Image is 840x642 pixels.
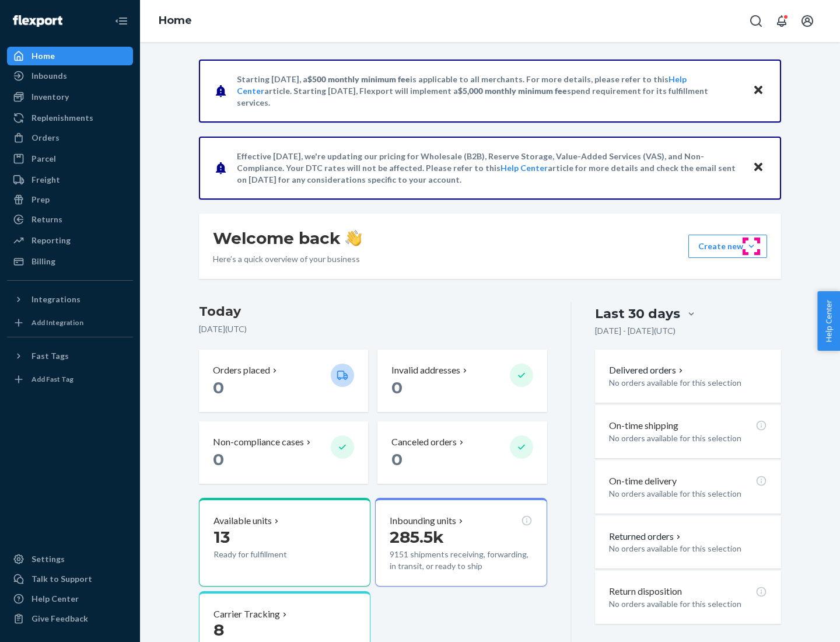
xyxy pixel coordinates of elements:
[32,317,83,327] div: Add Integration
[213,253,362,265] p: Here’s a quick overview of your business
[237,74,741,109] p: Starting [DATE], a is applicable to all merchants. For more details, please refer to this article...
[32,374,73,384] div: Add Fast Tag
[32,91,69,103] div: Inventory
[199,302,547,321] h3: Today
[32,70,67,82] div: Inbounds
[7,190,133,209] a: Prep
[390,549,532,572] p: 9151 shipments receiving, forwarding, in transit, or ready to ship
[609,598,767,610] p: No orders available for this selection
[7,347,133,365] button: Fast Tags
[237,151,741,186] p: Effective [DATE], we're updating our pricing for Wholesale (B2B), Reserve Storage, Value-Added Se...
[213,449,224,469] span: 0
[159,14,192,27] a: Home
[7,128,133,147] a: Orders
[32,573,92,585] div: Talk to Support
[7,67,133,85] a: Inbounds
[609,543,767,554] p: No orders available for this selection
[391,378,402,397] span: 0
[751,82,766,99] button: Close
[609,364,685,377] button: Delivered orders
[7,47,133,65] a: Home
[595,305,680,323] div: Last 30 days
[32,174,60,186] div: Freight
[609,585,682,598] p: Return disposition
[32,593,79,605] div: Help Center
[751,159,766,176] button: Close
[595,325,675,337] p: [DATE] - [DATE] ( UTC )
[213,364,270,377] p: Orders placed
[391,435,457,449] p: Canceled orders
[7,231,133,250] a: Reporting
[7,550,133,568] a: Settings
[458,86,567,96] span: $5,000 monthly minimum fee
[609,419,678,432] p: On-time shipping
[32,194,50,205] div: Prep
[7,370,133,389] a: Add Fast Tag
[770,9,793,33] button: Open notifications
[391,449,402,469] span: 0
[32,153,56,165] div: Parcel
[609,488,767,500] p: No orders available for this selection
[32,350,69,362] div: Fast Tags
[7,589,133,608] a: Help Center
[7,570,133,588] a: Talk to Support
[149,4,201,38] ol: breadcrumbs
[345,230,362,246] img: hand-wave emoji
[110,9,133,33] button: Close Navigation
[32,112,93,124] div: Replenishments
[501,163,548,173] a: Help Center
[744,9,768,33] button: Open Search Box
[213,228,362,249] h1: Welcome back
[796,9,819,33] button: Open account menu
[32,132,60,144] div: Orders
[32,256,55,267] div: Billing
[32,294,80,305] div: Integrations
[390,514,456,528] p: Inbounding units
[32,214,62,225] div: Returns
[7,170,133,189] a: Freight
[609,474,677,488] p: On-time delivery
[7,290,133,309] button: Integrations
[32,613,88,624] div: Give Feedback
[609,377,767,389] p: No orders available for this selection
[32,50,55,62] div: Home
[390,527,444,547] span: 285.5k
[391,364,460,377] p: Invalid addresses
[32,553,65,565] div: Settings
[213,378,224,397] span: 0
[375,498,547,587] button: Inbounding units285.5k9151 shipments receiving, forwarding, in transit, or ready to ship
[199,421,368,484] button: Non-compliance cases 0
[609,432,767,444] p: No orders available for this selection
[688,235,767,258] button: Create new
[13,15,62,27] img: Flexport logo
[307,74,410,84] span: $500 monthly minimum fee
[213,620,224,640] span: 8
[32,235,71,246] div: Reporting
[7,609,133,628] button: Give Feedback
[817,291,840,351] button: Help Center
[7,210,133,229] a: Returns
[377,421,547,484] button: Canceled orders 0
[213,549,321,560] p: Ready for fulfillment
[213,514,272,528] p: Available units
[199,350,368,412] button: Orders placed 0
[609,530,683,543] button: Returned orders
[7,149,133,168] a: Parcel
[199,498,370,587] button: Available units13Ready for fulfillment
[377,350,547,412] button: Invalid addresses 0
[7,88,133,106] a: Inventory
[7,313,133,332] a: Add Integration
[199,323,547,335] p: [DATE] ( UTC )
[213,608,280,621] p: Carrier Tracking
[7,252,133,271] a: Billing
[213,435,304,449] p: Non-compliance cases
[213,527,230,547] span: 13
[7,109,133,127] a: Replenishments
